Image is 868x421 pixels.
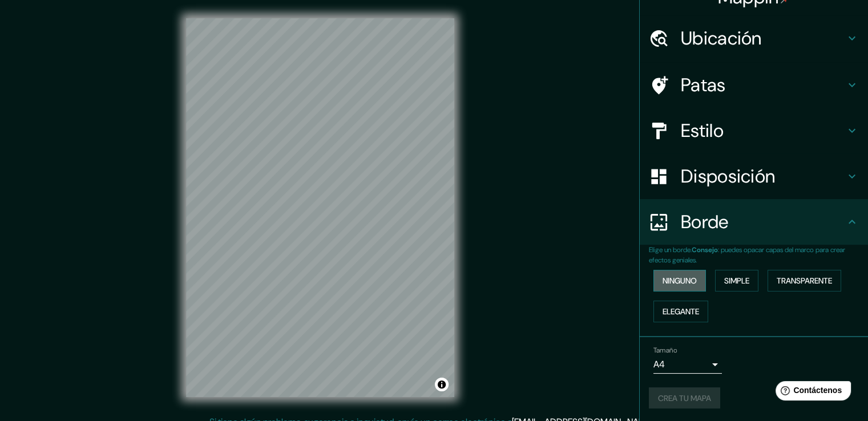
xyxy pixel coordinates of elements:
font: Borde [681,210,729,234]
button: Ninguno [653,270,706,292]
iframe: Lanzador de widgets de ayuda [766,377,855,408]
font: Transparente [777,276,832,286]
font: Simple [724,276,749,286]
font: Patas [681,73,726,97]
div: Estilo [640,108,868,153]
font: Estilo [681,119,724,143]
button: Transparente [768,270,841,292]
font: Elegante [663,306,699,317]
font: Consejo [692,245,718,254]
button: Simple [715,270,758,292]
div: Ubicación [640,15,868,61]
font: A4 [653,358,665,370]
canvas: Mapa [186,18,454,397]
button: Elegante [653,301,708,322]
div: A4 [653,355,722,374]
font: Tamaño [653,346,677,355]
font: Ubicación [681,26,762,50]
font: Disposición [681,164,775,188]
font: : puedes opacar capas del marco para crear efectos geniales. [649,245,845,265]
div: Patas [640,62,868,108]
font: Elige un borde. [649,245,692,254]
div: Disposición [640,153,868,199]
button: Activar o desactivar atribución [435,378,449,391]
div: Borde [640,199,868,245]
font: Ninguno [663,276,697,286]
